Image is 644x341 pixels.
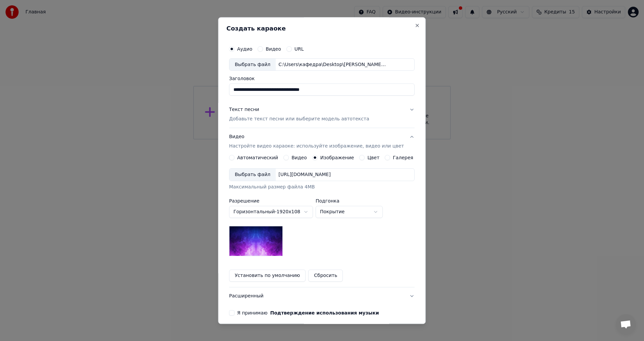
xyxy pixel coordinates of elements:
[237,311,379,316] label: Я принимаю
[229,184,415,191] div: Максимальный размер файла 4MB
[226,25,417,32] h2: Создать караоке
[229,270,306,282] button: Установить по умолчанию
[229,199,313,204] label: Разрешение
[229,155,415,287] div: ВидеоНастройте видео караоке: используйте изображение, видео или цвет
[276,61,390,68] div: C:\Users\кафедра\Desktop\[PERSON_NAME] - Всё для тебя (minus 14).mp3
[237,156,278,160] label: Автоматический
[320,156,354,160] label: Изображение
[229,288,415,305] button: Расширенный
[294,47,304,51] label: URL
[229,143,404,150] p: Настройте видео караоке: используйте изображение, видео или цвет
[266,47,281,51] label: Видео
[229,116,369,123] p: Добавьте текст песни или выберите модель автотекста
[229,59,276,71] div: Выбрать файл
[309,270,343,282] button: Сбросить
[229,134,404,150] div: Видео
[237,47,252,51] label: Аудио
[270,311,379,316] button: Я принимаю
[229,101,415,128] button: Текст песниДобавьте текст песни или выберите модель автотекста
[229,128,415,155] button: ВидеоНастройте видео караоке: используйте изображение, видео или цвет
[276,172,333,178] div: [URL][DOMAIN_NAME]
[291,156,307,160] label: Видео
[393,156,414,160] label: Галерея
[229,76,415,81] label: Заголовок
[368,156,380,160] label: Цвет
[229,107,259,113] div: Текст песни
[229,169,276,181] div: Выбрать файл
[316,199,383,204] label: Подгонка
